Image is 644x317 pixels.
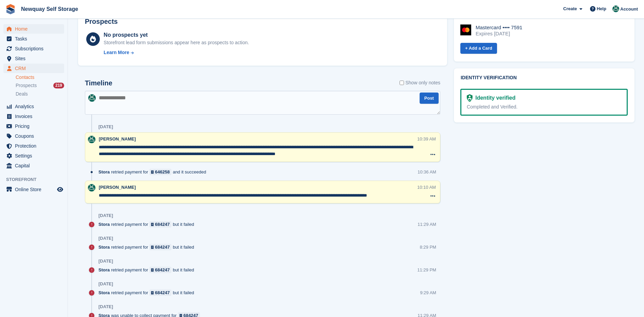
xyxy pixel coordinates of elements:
span: Stora [98,289,110,296]
a: menu [3,185,64,194]
div: Completed and Verified. [467,103,621,111]
div: 11:29 AM [418,221,436,228]
div: Expires [DATE] [476,31,522,37]
div: 9:29 AM [420,289,436,296]
span: Deals [16,91,28,97]
div: 10:39 AM [417,136,436,142]
span: Stora [98,221,110,228]
img: JON [88,94,96,102]
div: Learn More [104,49,129,56]
div: retried payment for but it failed [98,267,198,273]
div: 684247 [155,244,170,250]
span: Invoices [15,112,56,121]
span: Tasks [15,34,56,44]
span: Stora [98,169,110,175]
span: Protection [15,141,56,151]
span: Prospects [16,82,37,89]
input: Show only notes [400,79,404,86]
div: 684247 [155,289,170,296]
span: Sites [15,54,56,63]
img: Identity Verification Ready [467,94,473,102]
div: retried payment for but it failed [98,244,198,250]
a: 684247 [149,244,171,250]
span: Settings [15,151,56,161]
div: [DATE] [98,124,113,130]
div: Mastercard •••• 7591 [476,24,522,31]
a: Prospects 219 [16,82,64,89]
div: 10:36 AM [418,169,436,175]
span: Subscriptions [15,44,56,53]
div: 684247 [155,267,170,273]
span: Capital [15,161,56,170]
span: Help [597,5,606,12]
a: Contacts [16,74,64,81]
div: 684247 [155,221,170,228]
div: retried payment for and it succeeded [98,169,209,175]
span: Stora [98,267,110,273]
span: Storefront [6,176,68,183]
div: [DATE] [98,213,113,218]
h2: Identity verification [461,75,628,81]
img: JON [612,5,619,12]
a: menu [3,112,64,121]
div: Storefront lead form submissions appear here as prospects to action. [104,39,249,46]
span: [PERSON_NAME] [99,136,136,141]
div: retried payment for but it failed [98,289,198,296]
a: + Add a Card [460,43,497,54]
a: menu [3,141,64,151]
div: Identity verified [473,94,515,102]
div: 646258 [155,169,170,175]
div: 219 [53,83,64,88]
span: [PERSON_NAME] [99,185,136,190]
div: [DATE] [98,304,113,310]
a: Newquay Self Storage [18,3,81,15]
button: Post [420,93,439,104]
a: 684247 [149,221,171,228]
h2: Timeline [85,79,112,87]
span: Online Store [15,185,56,194]
div: No prospects yet [104,31,249,39]
a: Preview store [56,185,64,194]
a: menu [3,121,64,131]
img: JON [88,136,95,143]
a: 684247 [149,289,171,296]
div: 11:29 PM [417,267,436,273]
div: retried payment for but it failed [98,221,198,228]
span: Create [563,5,577,12]
h2: Prospects [85,18,118,26]
span: CRM [15,64,56,73]
a: menu [3,54,64,63]
span: Pricing [15,121,56,131]
a: menu [3,24,64,34]
label: Show only notes [400,79,440,86]
span: Stora [98,244,110,250]
a: 646258 [149,169,171,175]
div: 10:10 AM [417,184,436,190]
span: Analytics [15,102,56,111]
div: [DATE] [98,236,113,241]
span: Account [620,6,638,13]
a: menu [3,131,64,141]
a: Deals [16,90,64,98]
img: stora-icon-8386f47178a22dfd0bd8f6a31ec36ba5ce8667c1dd55bd0f319d3a0aa187defe.svg [5,4,16,14]
a: menu [3,64,64,73]
div: [DATE] [98,281,113,287]
a: 684247 [149,267,171,273]
a: menu [3,102,64,111]
a: menu [3,44,64,53]
span: Coupons [15,131,56,141]
a: Learn More [104,49,249,56]
div: [DATE] [98,258,113,264]
img: JON [88,184,95,191]
span: Home [15,24,56,34]
div: 8:29 PM [420,244,436,250]
a: menu [3,151,64,161]
a: menu [3,161,64,170]
img: Mastercard Logo [460,24,471,35]
a: menu [3,34,64,44]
